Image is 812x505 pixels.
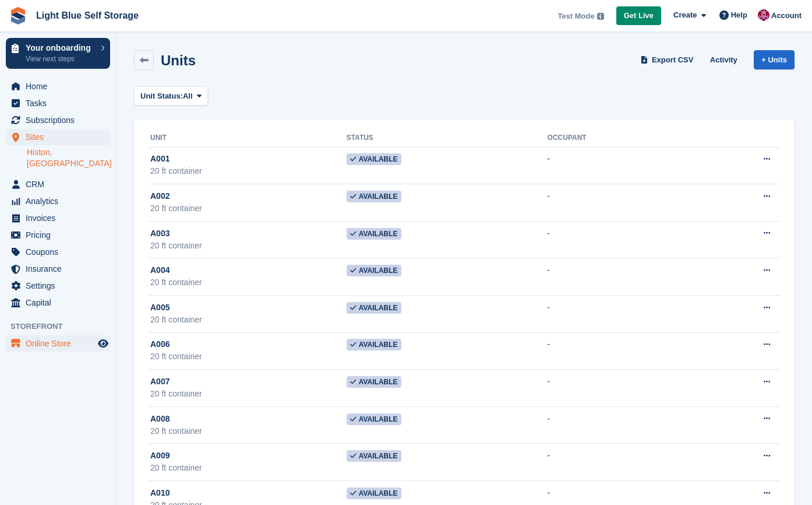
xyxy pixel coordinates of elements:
[150,301,170,314] span: A005
[26,176,96,192] span: CRM
[26,227,96,243] span: Pricing
[548,258,691,296] td: -
[150,314,347,326] div: 20 ft container
[652,54,694,66] span: Export CSV
[6,193,110,209] a: menu
[548,147,691,184] td: -
[6,129,110,145] a: menu
[26,129,96,145] span: Sites
[557,10,594,22] span: Test Mode
[347,153,401,165] span: Available
[548,332,691,370] td: -
[161,52,196,68] h2: Units
[347,413,401,425] span: Available
[6,176,110,192] a: menu
[150,425,347,437] div: 20 ft container
[548,296,691,333] td: -
[26,112,96,128] span: Subscriptions
[26,294,96,311] span: Capital
[150,264,170,276] span: A004
[6,244,110,260] a: menu
[150,202,347,215] div: 20 ft container
[26,210,96,226] span: Invoices
[26,278,96,294] span: Settings
[6,78,110,94] a: menu
[347,339,401,350] span: Available
[597,13,604,20] img: icon-info-grey-7440780725fd019a000dd9b08b2336e03edf1995a4989e88bcd33f0948082b44.svg
[347,302,401,314] span: Available
[26,193,96,209] span: Analytics
[26,261,96,277] span: Insurance
[548,221,691,258] td: -
[548,370,691,407] td: -
[771,10,802,22] span: Account
[150,276,347,289] div: 20 ft container
[31,6,143,25] a: Light Blue Self Storage
[150,487,170,499] span: A010
[705,50,742,69] a: Activity
[758,9,769,21] img: Jack Chivers
[150,388,347,400] div: 20 ft container
[150,227,170,240] span: A003
[616,6,661,26] a: Get Live
[150,165,347,177] div: 20 ft container
[548,444,691,481] td: -
[150,153,170,165] span: A001
[347,228,401,240] span: Available
[754,50,795,69] a: + Units
[96,336,110,350] a: Preview store
[27,147,110,169] a: Histon, [GEOGRAPHIC_DATA]
[6,278,110,294] a: menu
[150,413,170,425] span: A008
[347,265,401,276] span: Available
[6,261,110,277] a: menu
[624,10,654,22] span: Get Live
[150,190,170,202] span: A002
[548,184,691,222] td: -
[6,38,110,69] a: Your onboarding View next steps
[6,95,110,111] a: menu
[150,240,347,252] div: 20 ft container
[347,129,548,148] th: Status
[347,376,401,388] span: Available
[548,406,691,444] td: -
[134,86,208,106] button: Unit Status: All
[150,338,170,350] span: A006
[148,129,347,148] th: Unit
[6,112,110,128] a: menu
[150,450,170,462] span: A009
[6,335,110,352] a: menu
[26,95,96,111] span: Tasks
[150,462,347,474] div: 20 ft container
[26,78,96,94] span: Home
[673,9,697,21] span: Create
[731,9,747,21] span: Help
[26,244,96,260] span: Coupons
[150,350,347,363] div: 20 ft container
[150,376,170,388] span: A007
[140,90,183,102] span: Unit Status:
[6,227,110,243] a: menu
[548,129,691,148] th: Occupant
[347,488,401,499] span: Available
[183,90,193,102] span: All
[26,44,95,52] p: Your onboarding
[638,50,698,69] a: Export CSV
[347,450,401,462] span: Available
[26,335,96,352] span: Online Store
[10,321,116,332] span: Storefront
[6,294,110,311] a: menu
[9,7,27,24] img: stora-icon-8386f47178a22dfd0bd8f6a31ec36ba5ce8667c1dd55bd0f319d3a0aa187defe.svg
[347,191,401,202] span: Available
[26,54,95,64] p: View next steps
[6,210,110,226] a: menu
